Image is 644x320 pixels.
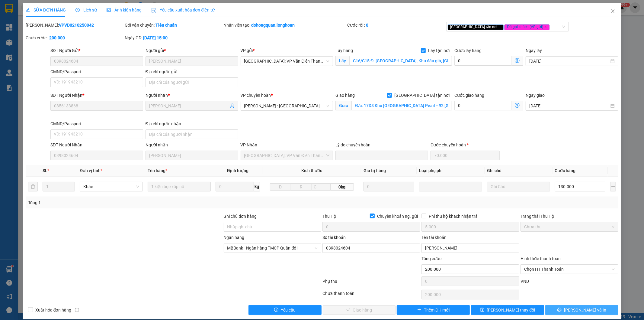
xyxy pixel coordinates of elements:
[244,57,330,66] span: Hà Nội: VP Văn Điển Thanh Trì
[335,56,349,66] span: Lấy
[526,93,545,98] label: Ngày giao
[505,24,549,30] span: Đã gọi khách (VP gửi)
[424,307,450,313] span: Thêm ĐH mới
[529,103,609,109] input: Ngày giao
[50,120,143,127] div: CMND/Passport
[227,243,318,253] span: MBBank - Ngân hàng TMCP Quân đội
[521,256,561,261] label: Hình thức thanh toán
[471,305,544,315] button: save[PERSON_NAME] thay đổi
[454,56,511,66] input: Cước lấy hàng
[454,101,511,110] input: Cước giao hàng
[270,183,291,191] input: D
[125,22,223,28] div: Gói vận chuyển:
[146,120,238,127] div: Địa chỉ người nhận
[521,279,529,284] span: VND
[146,68,238,75] div: Địa chỉ người gửi
[224,22,346,28] div: Nhân viên tạo:
[146,92,238,99] div: Người nhận
[322,214,336,219] span: Thu Hộ
[524,265,615,274] span: Chọn HT Thanh Toán
[146,142,238,148] div: Người nhận
[301,168,322,173] span: Kích thước
[26,8,66,12] span: SỬA ĐƠN HÀNG
[364,168,386,173] span: Giá trị hàng
[375,213,420,220] span: Chuyển khoản ng. gửi
[26,34,123,41] div: Chưa cước :
[50,142,143,148] div: SĐT Người Nhận
[75,308,79,312] span: info-circle
[322,290,421,301] div: Chưa thanh toán
[366,23,368,28] b: 0
[26,22,123,28] div: [PERSON_NAME]:
[75,8,80,12] span: clock-circle
[335,48,353,53] span: Lấy hàng
[227,168,248,173] span: Định lượng
[281,307,296,313] span: Yêu cầu
[454,93,484,98] label: Cước giao hàng
[28,182,38,191] button: delete
[252,23,295,28] b: dohongquan.longhoan
[417,165,485,177] th: Loại phụ phí
[322,278,421,289] div: Phụ thu
[241,47,333,54] div: VP gửi
[335,93,355,98] span: Giao hàng
[480,308,485,312] span: save
[244,151,330,160] span: Hà Nội: VP Văn Điển Thanh Trì
[148,168,167,173] span: Tên hàng
[26,8,30,12] span: edit
[417,308,421,312] span: plus
[421,243,519,253] input: Tên tài khoản
[545,305,618,315] button: printer[PERSON_NAME] và In
[49,35,65,40] b: 200.000
[610,9,615,14] span: close
[426,47,452,54] span: Lấy tận nơi
[557,308,562,312] span: printer
[146,129,238,139] input: Địa chỉ của người nhận
[151,8,215,12] span: Yêu cầu xuất hóa đơn điện tử
[498,25,501,28] span: close
[431,142,499,148] div: Cước chuyển hoàn
[50,92,143,99] div: SĐT Người Nhận
[544,25,547,28] span: close
[529,58,609,64] input: Ngày lấy
[254,182,260,191] span: kg
[291,183,312,191] input: R
[485,165,553,177] th: Ghi chú
[146,77,238,87] input: Địa chỉ của người gửi
[224,214,257,219] label: Ghi chú đơn hàng
[83,182,139,191] span: Khác
[335,142,428,148] div: Lý do chuyển hoàn
[148,182,211,191] input: VD: Bàn, Ghế
[241,93,271,98] span: VP chuyển hoàn
[143,35,168,40] b: [DATE] 15:00
[421,235,447,240] label: Tên tài khoản
[125,34,223,41] div: Ngày GD:
[43,168,47,173] span: SL
[347,22,445,28] div: Cước rồi :
[244,101,330,110] span: Hồ Chí Minh : Kho Quận 12
[454,48,482,53] label: Cước lấy hàng
[107,8,111,12] span: picture
[248,305,322,315] button: exclamation-circleYêu cầu
[224,222,322,232] input: Ghi chú đơn hàng
[151,8,156,13] img: icon
[392,92,452,99] span: [GEOGRAPHIC_DATA] tận nơi
[335,101,351,110] span: Giao
[59,23,94,28] b: VPVD0210250042
[80,168,102,173] span: Đơn vị tính
[448,24,504,30] span: [GEOGRAPHIC_DATA] tận nơi
[397,305,470,315] button: plusThêm ĐH mới
[331,183,354,191] span: 0kg
[351,101,452,110] input: Giao tận nơi
[322,235,346,240] label: Số tài khoản
[604,3,621,20] button: Close
[524,222,615,231] span: Chưa thu
[155,23,177,28] b: Tiêu chuẩn
[555,168,576,173] span: Cước hàng
[230,103,235,108] span: user-add
[50,47,143,54] div: SĐT Người Gửi
[564,307,606,313] span: [PERSON_NAME] và In
[312,183,331,191] input: C
[487,182,550,191] input: Ghi Chú
[521,213,618,220] div: Trạng thái Thu Hộ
